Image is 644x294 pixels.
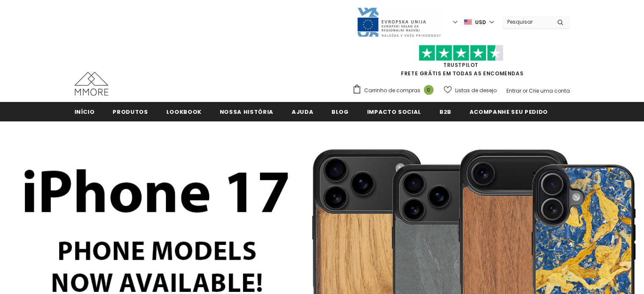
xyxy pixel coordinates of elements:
[166,102,202,121] a: Lookbook
[75,72,108,96] img: Casos MMORE
[367,108,421,116] span: IMPACTO SOCIAL
[470,108,548,116] span: Acompanhe seu pedido
[352,49,570,77] span: FRETE GRÁTIS EM TODAS AS ENCOMENDAS
[220,108,274,116] span: Nossa história
[475,18,486,27] span: USD
[352,84,438,97] a: Carrinho de compras 0
[357,18,441,25] a: Javni Razpis
[332,108,349,116] span: Blog
[292,102,313,121] a: ajuda
[522,87,528,94] span: or
[75,108,95,116] span: Início
[439,102,451,121] a: B2B
[357,7,441,38] img: Javni Razpis
[443,61,478,69] a: Trustpilot
[444,83,497,98] a: Listas de desejo
[419,45,503,61] img: Confie nas estrelas piloto
[529,87,570,94] a: Crie uma conta
[75,102,95,121] a: Início
[364,86,420,95] span: Carrinho de compras
[113,102,148,121] a: Produtos
[113,108,148,116] span: Produtos
[332,102,349,121] a: Blog
[455,86,497,95] span: Listas de desejo
[439,108,451,116] span: B2B
[367,102,421,121] a: IMPACTO SOCIAL
[220,102,274,121] a: Nossa história
[464,19,472,26] img: USD
[470,102,548,121] a: Acompanhe seu pedido
[166,108,202,116] span: Lookbook
[424,85,434,95] span: 0
[506,87,521,94] a: Entrar
[292,108,313,116] span: ajuda
[502,16,551,28] input: Search Site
